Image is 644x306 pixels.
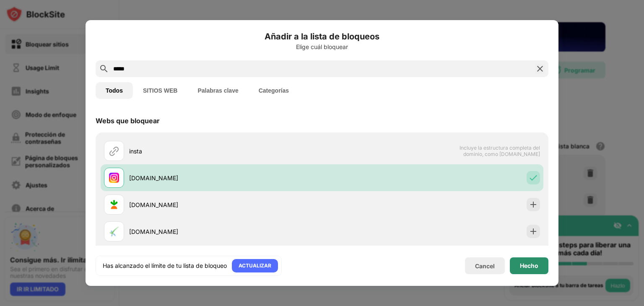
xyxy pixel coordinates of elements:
[535,64,545,74] img: search-close
[96,82,133,99] button: Todos
[129,174,322,182] div: [DOMAIN_NAME]
[109,226,119,236] img: favicons
[454,145,540,157] span: Incluye la estructura completa del dominio, como [DOMAIN_NAME]
[99,64,109,74] img: search.svg
[249,82,299,99] button: Categorías
[96,44,548,50] div: Elige cuál bloquear
[475,262,495,270] div: Cancel
[129,227,322,236] div: [DOMAIN_NAME]
[96,30,548,43] h6: Añadir a la lista de bloqueos
[129,147,322,156] div: insta
[96,117,160,125] div: Webs que bloquear
[109,200,119,210] img: favicons
[520,262,538,269] div: Hecho
[239,262,271,270] div: ACTUALIZAR
[109,173,119,183] img: favicons
[109,146,119,156] img: url.svg
[133,82,187,99] button: SITIOS WEB
[187,82,248,99] button: Palabras clave
[103,262,227,270] div: Has alcanzado el límite de tu lista de bloqueo
[129,200,322,209] div: [DOMAIN_NAME]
